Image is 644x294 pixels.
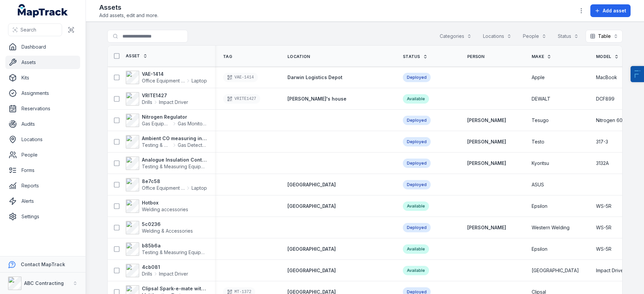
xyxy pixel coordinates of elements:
[126,199,188,213] a: HotboxWelding accessories
[142,114,207,120] strong: Nitrogen Regulator
[5,102,80,115] a: Reservations
[403,159,431,168] div: Deployed
[403,266,429,275] div: Available
[223,73,258,82] div: VAE-1414
[532,181,544,188] span: ASUS
[142,185,185,191] span: Office Equipment & IT
[21,261,65,267] strong: Contact MapTrack
[142,199,188,206] strong: Hotbox
[5,56,80,69] a: Assets
[403,201,429,211] div: Available
[142,120,171,127] span: Gas Equipment
[223,94,260,104] div: VRITE1427
[479,30,516,43] button: Locations
[159,99,188,106] span: Impact Driver
[287,203,336,210] a: [GEOGRAPHIC_DATA]
[553,30,583,43] button: Status
[178,142,207,149] span: Gas Detectors
[532,117,549,124] span: Tesugo
[467,54,485,59] span: Person
[126,221,193,234] a: 5c0236Welding & Accessories
[403,54,420,59] span: Status
[532,246,547,252] span: Epsilon
[142,285,207,292] strong: Clipsal Spark-e-mate with Bags & Accessories
[126,242,207,256] a: b85b6aTesting & Measuring Equipment
[403,180,431,189] div: Deployed
[596,203,611,210] span: WS-5R
[596,224,611,231] span: WS-5R
[287,203,336,209] span: [GEOGRAPHIC_DATA]
[178,120,207,127] span: Gas Monitors - Methane
[532,54,551,59] a: Make
[287,268,336,273] span: [GEOGRAPHIC_DATA]
[126,92,188,106] a: VRITE1427DrillsImpact Driver
[5,179,80,192] a: Reports
[142,249,212,255] span: Testing & Measuring Equipment
[142,77,185,84] span: Office Equipment & IT
[467,160,506,167] a: [PERSON_NAME]
[5,194,80,208] a: Alerts
[532,160,549,167] span: Kyoritsu
[126,135,207,149] a: Ambient CO measuring instrumentTesting & Measuring EquipmentGas Detectors
[142,178,207,185] strong: 8e7c58
[20,26,36,33] span: Search
[142,271,152,277] span: Drills
[596,54,611,59] span: Model
[403,73,431,82] div: Deployed
[5,71,80,84] a: Kits
[287,267,336,274] a: [GEOGRAPHIC_DATA]
[142,228,193,234] span: Welding & Accessories
[5,117,80,131] a: Audits
[5,148,80,162] a: People
[596,74,617,81] span: MacBook
[287,182,336,187] span: [GEOGRAPHIC_DATA]
[596,246,611,252] span: WS-5R
[192,77,207,84] span: Laptop
[126,264,188,277] a: 4cb081DrillsImpact Driver
[532,74,545,81] span: Apple
[403,137,431,146] div: Deployed
[126,71,207,84] a: VAE-1414Office Equipment & ITLaptop
[403,54,428,59] a: Status
[142,142,171,149] span: Testing & Measuring Equipment
[287,181,336,188] a: [GEOGRAPHIC_DATA]
[403,244,429,254] div: Available
[287,96,346,102] a: [PERSON_NAME]'s house
[532,203,547,210] span: Epsilon
[5,86,80,100] a: Assignments
[467,117,506,124] a: [PERSON_NAME]
[532,138,544,145] span: Testo
[287,96,346,102] span: [PERSON_NAME]'s house
[287,246,336,252] a: [GEOGRAPHIC_DATA]
[5,133,80,146] a: Locations
[532,267,579,274] span: [GEOGRAPHIC_DATA]
[532,96,550,102] span: DEWALT
[126,178,207,191] a: 8e7c58Office Equipment & ITLaptop
[603,7,626,14] span: Add asset
[192,185,207,191] span: Laptop
[126,53,148,59] a: Asset
[142,164,212,169] span: Testing & Measuring Equipment
[142,135,207,142] strong: Ambient CO measuring instrument
[287,54,310,59] span: Location
[403,223,431,232] div: Deployed
[519,30,551,43] button: People
[8,23,62,36] button: Search
[126,53,140,59] span: Asset
[5,164,80,177] a: Forms
[590,4,631,17] button: Add asset
[18,4,68,17] a: MapTrack
[126,157,207,170] a: Analogue Insulation Continuity TesterTesting & Measuring Equipment
[467,224,506,231] a: [PERSON_NAME]
[596,267,625,274] span: Impact Driver
[287,246,336,252] span: [GEOGRAPHIC_DATA]
[159,271,188,277] span: Impact Driver
[142,99,152,106] span: Drills
[287,74,342,80] span: Darwin Logistics Depot
[24,280,64,286] strong: ABC Contracting
[126,114,207,127] a: Nitrogen RegulatorGas EquipmentGas Monitors - Methane
[467,138,506,145] a: [PERSON_NAME]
